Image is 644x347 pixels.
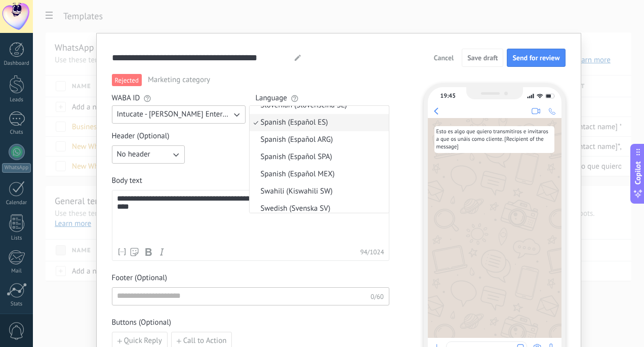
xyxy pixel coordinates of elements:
div: Stats [2,301,31,307]
div: WhatsApp [2,163,31,173]
span: Spanish (Español SPA) [261,152,332,162]
span: Header (Optional) [112,131,170,141]
button: Save draft [462,49,503,67]
span: Language [256,93,287,103]
button: Cancel [429,50,458,65]
span: Swedish (Svenska SV) [261,204,331,214]
div: Mail [2,268,31,275]
span: Save draft [467,54,498,61]
div: Leads [2,97,31,103]
span: Quick Reply [124,337,162,344]
span: Copilot [633,161,643,184]
div: Dashboard [2,60,31,67]
span: Buttons (Optional) [112,318,171,328]
button: Intucate - [PERSON_NAME] Enterprises 641951505409612 [112,105,246,124]
span: Spanish (Español ES) [261,118,328,128]
span: Call to Action [183,337,227,344]
button: Send for review [507,49,565,67]
div: 19:45 [440,92,456,100]
span: Marketing category [148,75,210,85]
span: Footer (Optional) [112,273,167,283]
button: No header [112,145,185,164]
span: Cancel [434,54,454,61]
span: 94 / 1024 [360,248,384,256]
span: Send for review [512,54,559,61]
span: Intucate - [PERSON_NAME] Enterprises 641951505409612 [117,109,231,120]
span: Swahili (Kiswahili SW) [261,186,333,197]
span: Esto es algo que quiero transmitiros e invitaros a que os unáis como cliente. [Recipient of the m... [436,128,552,151]
span: Rejected [112,74,142,86]
div: Chats [2,129,31,136]
span: Spanish (Español ARG) [261,135,333,145]
span: 0/60 [371,292,384,301]
span: WABA ID [112,93,140,103]
div: Calendar [2,200,31,206]
div: Lists [2,235,31,242]
span: No header [117,149,150,160]
span: Spanish (Español MEX) [261,169,335,179]
span: Body text [112,176,142,186]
